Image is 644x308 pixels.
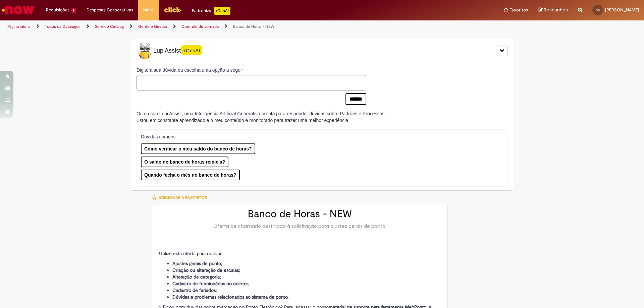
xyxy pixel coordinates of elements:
h2: Banco de Horas - NEW [159,208,441,220]
strong: Criação ou alteração de escalas; [172,267,240,273]
div: LupiLupiAssist+GenAI [131,39,513,63]
span: Utilize esta oferta para realizar: [159,250,223,256]
ul: Trilhas de página [5,20,424,33]
img: click_logo_yellow_360x200.png [164,5,182,15]
strong: Cadastro de funcionários no coletor; [172,281,250,287]
span: Favoritos [509,7,528,13]
div: Oferta de chamado destinada à solicitação para ajustes gerais de ponto. [159,223,441,230]
p: Dúvidas comuns: [141,133,494,140]
span: More [143,7,154,13]
span: Rascunhos [544,7,568,13]
label: Digite a sua dúvida ou escolha uma opção a seguir [137,67,366,73]
strong: Dúvidas e problemas relacionados ao sistema de ponto. [172,294,288,300]
a: Rascunhos [538,7,568,13]
span: Requisições [46,7,69,13]
span: 2 [71,8,76,13]
div: Padroniza [192,7,230,15]
strong: Ajustes gerais de ponto; [172,260,222,266]
a: Página inicial [7,24,31,29]
a: Gente e Gestão [138,24,167,29]
span: LupiAssist [137,43,202,59]
span: +GenAI [181,45,202,55]
span: Adicionar a Favoritos [159,195,207,200]
button: O saldo do banco de horas reinicia? [141,157,228,167]
div: Oi, eu sou Lupi Assist, uma Inteligência Artificial Generativa pronta para responder dúvidas sobr... [137,110,386,124]
p: +GenAi [214,7,230,15]
strong: Alteração de categoria; [172,274,221,280]
strong: Cadastro de feriados; [172,287,217,293]
a: Banco de Horas - NEW [233,24,274,29]
img: Lupi [137,43,153,59]
a: Controle de Jornada [181,24,219,29]
span: [PERSON_NAME] [605,7,639,13]
button: Adicionar a Favoritos [152,191,211,205]
a: Service Catalog [95,24,124,29]
a: Todos os Catálogos [45,24,80,29]
button: Como verificar o meu saldo do banco de horas? [141,143,255,154]
button: Quando fecha o mês no banco de horas? [141,170,240,180]
span: Despesas Corporativas [87,7,133,13]
img: ServiceNow [1,3,35,17]
span: SS [596,8,600,12]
